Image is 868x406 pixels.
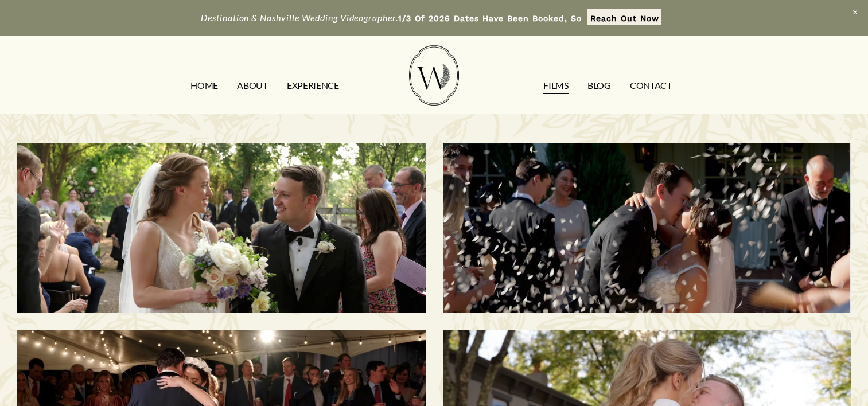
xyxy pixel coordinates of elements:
a: Savannah & Tommy | Nashville, TN [443,143,851,313]
a: Morgan & Tommy | Nashville, TN [17,143,425,313]
a: Blog [587,77,611,95]
a: Reach Out Now [587,9,661,25]
a: CONTACT [630,77,672,95]
a: EXPERIENCE [287,77,339,95]
img: Wild Fern Weddings [409,45,458,106]
strong: Reach Out Now [590,14,659,23]
a: ABOUT [237,77,267,95]
a: HOME [190,77,218,95]
a: FILMS [543,77,568,95]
